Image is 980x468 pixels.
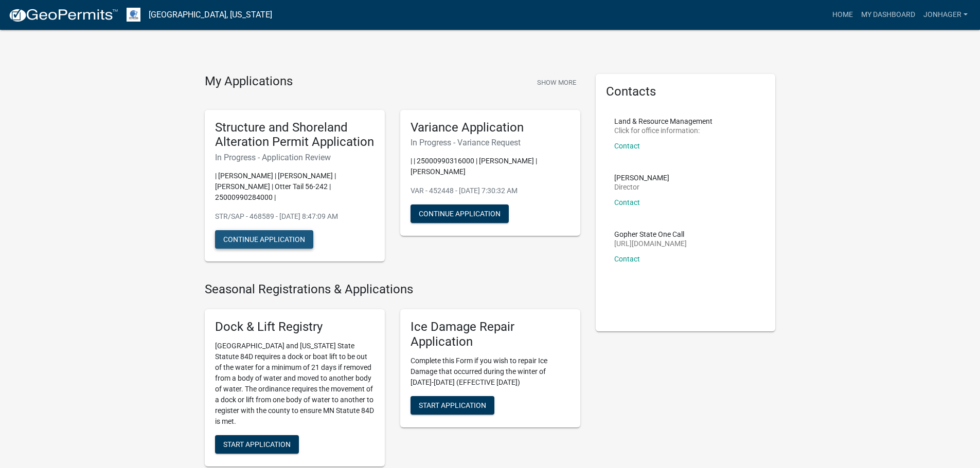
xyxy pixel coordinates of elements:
[411,156,570,177] p: | | 25000990316000 | [PERSON_NAME] | [PERSON_NAME]
[614,174,669,181] p: [PERSON_NAME]
[411,138,570,147] h6: In Progress - Variance Request
[149,6,272,24] a: [GEOGRAPHIC_DATA], [US_STATE]
[215,120,375,150] h5: Structure and Shoreland Alteration Permit Application
[215,171,375,203] p: | [PERSON_NAME] | [PERSON_NAME] | [PERSON_NAME] | Otter Tail 56-242 | 25000990284000 |
[411,355,570,388] p: Complete this Form if you wish to repair Ice Damage that occurred during the winter of [DATE]-[DA...
[411,396,494,415] button: Start Application
[419,401,486,409] span: Start Application
[411,204,509,223] button: Continue Application
[606,84,765,99] h5: Contacts
[857,5,919,25] a: My Dashboard
[205,74,293,89] h4: My Applications
[411,185,570,196] p: VAR - 452448 - [DATE] 7:30:32 AM
[919,5,972,25] a: JonHager
[828,5,857,25] a: Home
[614,118,712,125] p: Land & Resource Management
[215,211,375,222] p: STR/SAP - 468589 - [DATE] 8:47:09 AM
[215,230,313,249] button: Continue Application
[614,240,687,247] p: [URL][DOMAIN_NAME]
[411,120,570,135] h5: Variance Application
[411,320,570,349] h5: Ice Damage Repair Application
[215,435,299,454] button: Start Application
[223,440,291,448] span: Start Application
[215,341,375,427] p: [GEOGRAPHIC_DATA] and [US_STATE] State Statute 84D requires a dock or boat lift to be out of the ...
[215,320,375,334] h5: Dock & Lift Registry
[614,183,669,191] p: Director
[614,127,712,134] p: Click for office information:
[205,282,580,297] h4: Seasonal Registrations & Applications
[614,231,687,238] p: Gopher State One Call
[215,153,375,162] h6: In Progress - Application Review
[614,142,640,150] a: Contact
[614,198,640,207] a: Contact
[533,74,580,91] button: Show More
[127,8,140,22] img: Otter Tail County, Minnesota
[614,255,640,263] a: Contact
